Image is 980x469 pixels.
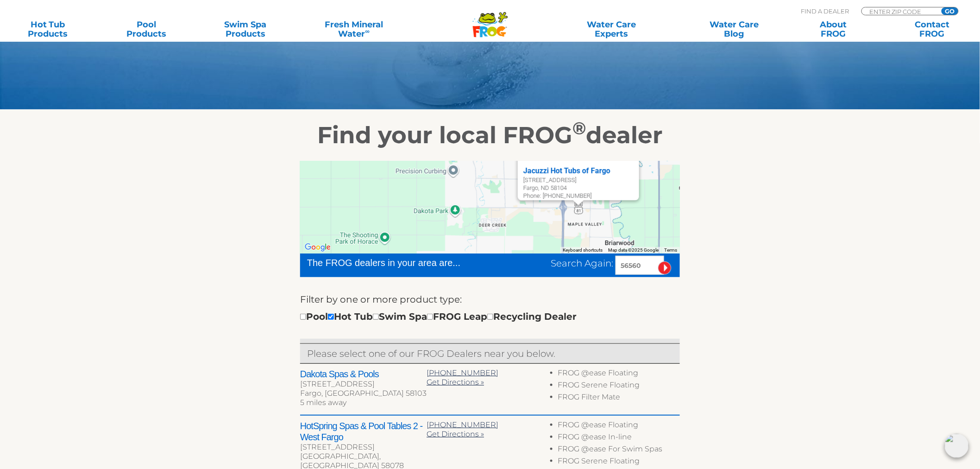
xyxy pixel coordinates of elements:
input: GO [942,7,958,15]
li: FROG @ease For Swim Spas [558,444,680,456]
a: [PHONE_NUMBER] [427,368,498,377]
h2: HotSpring Spas & Pool Tables 2 - West Fargo [300,420,427,443]
div: Jacuzzi Hot Tubs of Fargo [523,165,639,177]
a: ContactFROG [894,20,971,38]
div: [STREET_ADDRESS] [300,443,427,452]
div: Fargo, ND 58104 [523,184,639,192]
a: PoolProducts [108,20,185,38]
div: Fargo, [GEOGRAPHIC_DATA] 58103 [300,389,427,398]
a: Water CareBlog [696,20,773,38]
a: Fresh MineralWater∞ [306,20,402,38]
img: openIcon [945,434,969,458]
li: FROG @ease Floating [558,368,680,380]
input: Zip Code Form [869,7,931,15]
div: The FROG dealers in your area are... [307,256,494,270]
a: Hot TubProducts [9,20,86,38]
a: Get Directions » [427,430,484,438]
a: Water CareExperts [549,20,674,38]
a: Open this area in Google Maps (opens a new window) [302,241,333,254]
h2: Find your local FROG dealer [205,121,775,149]
sup: ® [572,118,586,139]
div: Pool Hot Tub Swim Spa FROG Leap Recycling Dealer [300,309,577,324]
input: Submit [658,261,672,275]
sup: ∞ [365,27,370,35]
a: Get Directions » [427,378,484,387]
span: Map data ©2025 Google [608,247,659,253]
h2: Dakota Spas & Pools [300,368,427,380]
div: [STREET_ADDRESS] [300,380,427,389]
a: Swim SpaProducts [207,20,284,38]
li: FROG Serene Floating [558,380,680,393]
a: Terms (opens in new tab) [664,247,677,253]
div: [STREET_ADDRESS] [523,177,639,184]
a: [PHONE_NUMBER] [427,420,498,429]
p: Please select one of our FROG Dealers near you below. [307,346,673,361]
li: FROG Serene Floating [558,456,680,469]
p: Find A Dealer [801,7,849,15]
button: Keyboard shortcuts [563,247,603,254]
span: Search Again: [551,258,613,269]
label: Filter by one or more product type: [300,292,462,307]
li: FROG Filter Mate [558,393,680,405]
span: 5 miles away [300,398,346,407]
img: Google [302,241,333,254]
a: AboutFROG [795,20,872,38]
li: FROG @ease In-line [558,432,680,444]
li: FROG @ease Floating [558,420,680,432]
div: Phone: [PHONE_NUMBER] [523,192,639,200]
